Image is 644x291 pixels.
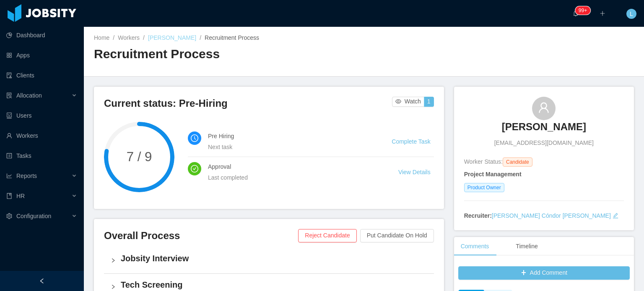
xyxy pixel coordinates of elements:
div: Timeline [509,237,544,256]
h4: Jobsity Interview [121,252,427,264]
span: / [200,34,201,41]
h3: Current status: Pre-Hiring [104,97,392,110]
span: Configuration [16,213,51,219]
span: HR [16,193,25,199]
div: Next task [208,142,371,152]
a: icon: profileTasks [6,147,77,164]
span: [EMAIL_ADDRESS][DOMAIN_NAME] [494,139,594,147]
h4: Tech Screening [121,279,427,291]
span: Worker Status: [464,158,503,165]
i: icon: bell [573,10,579,16]
a: [PERSON_NAME] Cóndor [PERSON_NAME] [492,212,611,219]
i: icon: check-circle [191,165,198,173]
a: [PERSON_NAME] [148,34,196,41]
h3: Overall Process [104,229,298,242]
button: icon: plusAdd Comment [458,266,630,280]
button: 1 [424,97,434,107]
i: icon: setting [6,213,12,219]
a: icon: pie-chartDashboard [6,27,77,44]
a: View Details [398,169,431,175]
div: Last completed [208,173,378,182]
span: Candidate [503,157,532,167]
strong: Project Management [464,171,522,178]
h2: Recruitment Process [94,46,364,63]
span: / [113,34,114,41]
i: icon: right [111,284,116,289]
a: icon: appstoreApps [6,47,77,64]
i: icon: right [111,258,116,263]
i: icon: book [6,193,12,199]
span: Reports [16,173,37,179]
i: icon: user [538,102,550,113]
button: icon: eyeWatch [392,97,424,107]
a: icon: userWorkers [6,127,77,144]
sup: 1943 [575,6,590,15]
span: Allocation [16,92,42,99]
a: Complete Task [392,138,430,145]
button: Put Candidate On Hold [360,229,434,242]
strong: Recruiter: [464,212,492,219]
a: Workers [118,34,140,41]
i: icon: clock-circle [191,134,198,142]
a: icon: robotUsers [6,107,77,124]
h3: [PERSON_NAME] [502,120,586,134]
a: [PERSON_NAME] [502,120,586,139]
div: Comments [454,237,496,256]
a: icon: auditClients [6,67,77,84]
span: Product Owner [464,183,504,192]
h4: Pre Hiring [208,131,371,141]
i: icon: plus [600,10,605,16]
div: icon: rightJobsity Interview [104,247,434,273]
i: icon: edit [613,213,618,219]
span: / [143,34,145,41]
i: icon: line-chart [6,173,12,179]
a: Home [94,34,109,41]
span: Recruitment Process [205,34,259,41]
span: L [630,9,633,19]
span: 7 / 9 [104,150,174,163]
button: Reject Candidate [298,229,356,242]
h4: Approval [208,162,378,171]
i: icon: solution [6,93,12,98]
